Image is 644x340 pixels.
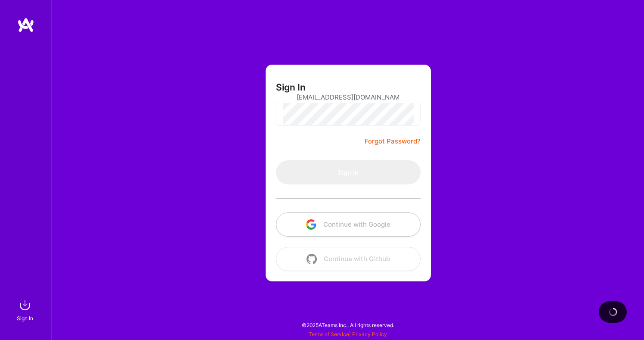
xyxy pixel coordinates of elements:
[365,136,421,147] a: Forgot Password?
[52,314,644,336] div: © 2025 ATeams Inc., All rights reserved.
[17,17,34,33] img: logo
[309,331,387,337] span: |
[276,82,306,93] h3: Sign In
[276,247,421,271] button: Continue with Github
[17,314,33,323] div: Sign In
[276,212,421,237] button: Continue with Google
[18,296,34,323] a: sign inSign In
[306,219,316,230] img: icon
[16,296,34,314] img: sign in
[276,160,421,184] button: Sign In
[309,331,349,337] a: Terms of Service
[609,308,617,316] img: loading
[307,254,317,264] img: icon
[297,86,400,108] input: Email...
[352,331,387,337] a: Privacy Policy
